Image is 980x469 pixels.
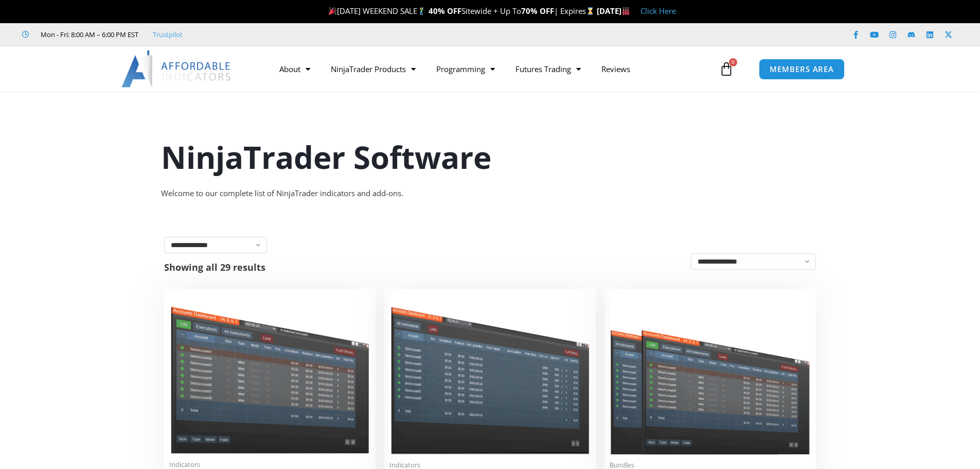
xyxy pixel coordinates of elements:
img: Accounts Dashboard Suite [610,294,811,455]
a: Trustpilot [153,28,183,41]
img: 🎉 [329,7,336,15]
a: Programming [426,57,505,81]
img: 🏌️‍♂️ [418,7,425,15]
a: About [269,57,320,81]
nav: Menu [269,57,717,81]
strong: 70% OFF [521,6,554,16]
div: Welcome to our complete list of NinjaTrader indicators and add-ons. [161,186,819,201]
img: Duplicate Account Actions [169,294,370,454]
h1: NinjaTrader Software [161,135,819,179]
strong: 40% OFF [429,6,461,16]
span: [DATE] WEEKEND SALE Sitewide + Up To | Expires [326,6,596,16]
a: Reviews [591,57,640,81]
a: 0 [704,54,749,84]
a: Futures Trading [505,57,591,81]
a: MEMBERS AREA [759,59,845,80]
strong: [DATE] [597,6,630,16]
a: Click Here [640,6,676,16]
span: 0 [729,58,737,66]
p: Showing all 29 results [164,263,265,272]
img: LogoAI | Affordable Indicators – NinjaTrader [121,50,232,88]
select: Shop order [691,253,816,270]
img: ⌛ [586,7,594,15]
a: NinjaTrader Products [320,57,426,81]
img: 🏭 [622,7,630,15]
span: Mon - Fri: 8:00 AM – 6:00 PM EST [38,28,138,41]
img: Account Risk Manager [389,294,591,454]
span: MEMBERS AREA [770,65,834,73]
span: Indicators [169,460,370,469]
